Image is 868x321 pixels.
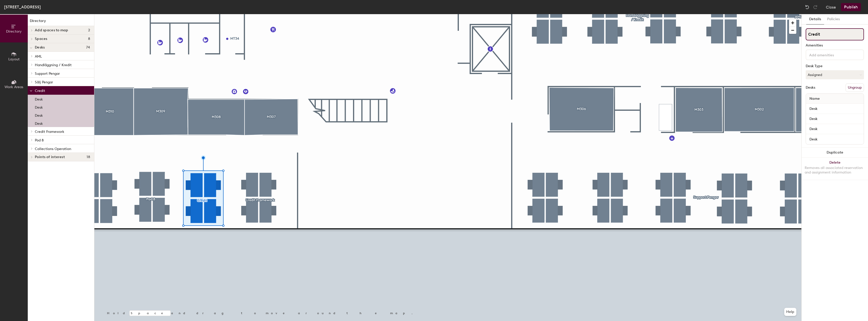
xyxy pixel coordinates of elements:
[35,120,43,126] p: Desk
[35,80,53,84] span: Sälj Pengar
[807,126,863,133] input: Unnamed desk
[806,86,815,90] div: Desks
[35,45,45,50] span: Desks
[784,308,796,316] button: Help
[806,64,864,68] div: Desk Type
[86,45,90,50] span: 74
[87,155,90,159] span: 18
[35,28,68,32] span: Add spaces to map
[846,83,864,92] button: Ungroup
[35,104,43,110] p: Desk
[805,5,810,10] img: Undo
[35,37,47,41] span: Spaces
[35,130,64,134] span: Credit Framework
[88,37,90,41] span: 8
[28,18,94,26] h1: Directory
[813,5,818,10] img: Redo
[805,166,865,175] div: Removes all associated reservation and assignment information
[802,158,868,180] button: DeleteRemoves all associated reservation and assignment information
[4,4,41,10] div: [STREET_ADDRESS]
[807,105,863,112] input: Unnamed desk
[8,57,20,61] span: Layout
[88,28,90,32] span: 2
[806,43,864,47] div: Amenities
[35,63,72,67] span: Handläggning / Kredit
[841,3,861,11] button: Publish
[808,52,854,58] input: Add amenities
[35,89,45,93] span: Credit
[35,138,44,142] span: Pod 8
[35,147,71,151] span: Collections Operation
[807,94,822,103] span: Name
[35,155,65,159] span: Points of interest
[35,112,43,118] p: Desk
[807,136,863,143] input: Unnamed desk
[806,70,864,79] button: Assigned
[826,3,836,11] button: Close
[807,115,863,122] input: Unnamed desk
[35,54,42,59] span: AML
[5,85,23,89] span: Work Areas
[802,147,868,158] button: Duplicate
[6,29,22,34] span: Directory
[824,14,843,24] button: Policies
[35,71,60,76] span: Support Pengar
[806,14,824,24] button: Details
[35,96,43,102] p: Desk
